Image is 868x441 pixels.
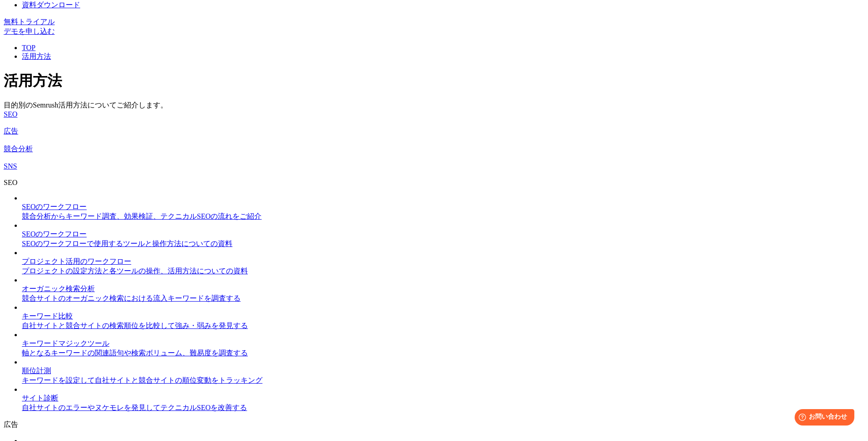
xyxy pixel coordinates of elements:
div: 自社サイトと競合サイトの検索順位を比較して強み・弱みを発見する [22,321,864,331]
div: 競合サイトのオーガニック検索における流入キーワードを調査する [22,294,864,303]
div: キーワードを設定して自社サイトと競合サイトの順位変動をトラッキング [22,376,864,385]
div: キーワードマジックツール [22,339,864,349]
div: 順位計測 [22,366,864,376]
a: 順位計測 キーワードを設定して自社サイトと競合サイトの順位変動をトラッキング [22,358,864,385]
iframe: Help widget launcher [787,405,858,431]
div: プロジェクトの設定方法と各ツールの操作、活用方法についての資料 [22,267,864,276]
a: TOP [22,44,36,51]
a: SNS [4,162,864,170]
a: SEOのワークフロー SEOのワークフローで使用するツールと操作方法についての資料 [22,221,864,249]
div: 目的別のSemrush活用方法についてご紹介します。 [4,101,864,110]
div: 競合分析からキーワード調査、効果検証、テクニカルSEOの流れをご紹介 [22,212,864,221]
div: 自社サイトのエラーやヌケモレを発見してテクニカルSEOを改善する [22,403,864,413]
div: プロジェクト活用のワークフロー [22,257,864,267]
a: キーワード比較 自社サイトと競合サイトの検索順位を比較して強み・弱みを発見する [22,303,864,331]
div: オーガニック検索分析 [22,284,864,294]
a: キーワードマジックツール 軸となるキーワードの関連語句や検索ボリューム、難易度を調査する [22,331,864,358]
a: デモを申し込む [4,27,55,35]
a: SEO [4,110,864,118]
a: 無料トライアル [4,18,55,26]
div: サイト診断 [22,394,864,403]
div: SEOのワークフローで使用するツールと操作方法についての資料 [22,239,864,249]
a: SEOのワークフロー 競合分析からキーワード調査、効果検証、テクニカルSEOの流れをご紹介 [22,194,864,221]
div: SEOのワークフロー [22,230,864,239]
a: 競合分析 [4,144,864,154]
a: サイト診断 自社サイトのエラーやヌケモレを発見してテクニカルSEOを改善する [22,385,864,413]
div: キーワード比較 [22,312,864,321]
a: 活用方法 [22,52,51,60]
a: オーガニック検索分析 競合サイトのオーガニック検索における流入キーワードを調査する [22,276,864,303]
a: 資料ダウンロード [22,1,80,9]
div: SEOのワークフロー [22,202,864,212]
div: 広告 [4,420,864,430]
div: 軸となるキーワードの関連語句や検索ボリューム、難易度を調査する [22,349,864,358]
a: 広告 [4,127,864,136]
div: SEO [4,179,864,187]
h1: 活用方法 [4,71,864,91]
a: プロジェクト活用のワークフロー プロジェクトの設定方法と各ツールの操作、活用方法についての資料 [22,249,864,276]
